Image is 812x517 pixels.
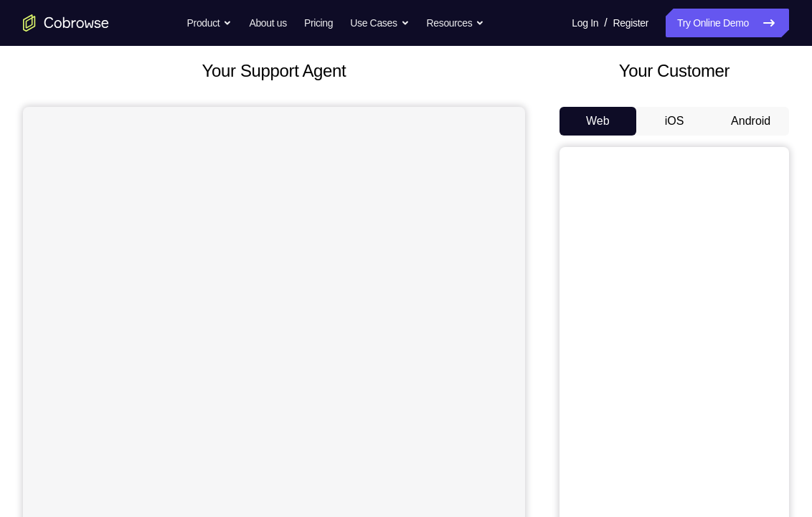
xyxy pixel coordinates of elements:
[187,9,232,37] button: Product
[666,9,789,37] a: Try Online Demo
[613,9,648,37] a: Register
[712,107,789,136] button: Android
[249,9,286,37] a: About us
[604,14,607,32] span: /
[350,9,409,37] button: Use Cases
[23,58,525,84] h2: Your Support Agent
[560,107,636,136] button: Web
[23,14,109,32] a: Go to the home page
[572,9,598,37] a: Log In
[636,107,713,136] button: iOS
[304,9,333,37] a: Pricing
[427,9,485,37] button: Resources
[560,58,789,84] h2: Your Customer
